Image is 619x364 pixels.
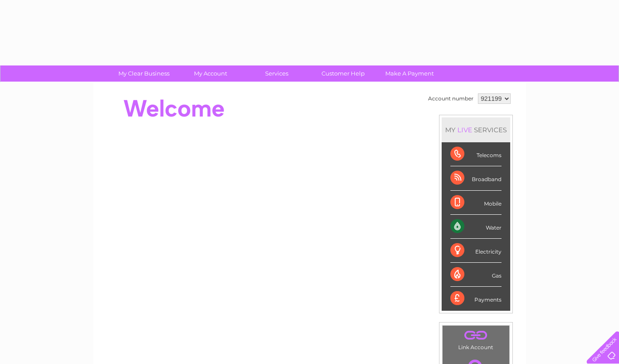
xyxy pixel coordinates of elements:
[450,263,501,287] div: Gas
[426,91,476,106] td: Account number
[442,325,510,353] td: Link Account
[307,65,379,82] a: Customer Help
[450,287,501,310] div: Payments
[450,191,501,215] div: Mobile
[445,328,507,343] a: .
[450,166,501,190] div: Broadband
[450,142,501,166] div: Telecoms
[108,65,180,82] a: My Clear Business
[373,65,446,82] a: Make A Payment
[442,117,510,142] div: MY SERVICES
[241,65,313,82] a: Services
[174,65,246,82] a: My Account
[450,215,501,239] div: Water
[456,126,474,134] div: LIVE
[450,239,501,263] div: Electricity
